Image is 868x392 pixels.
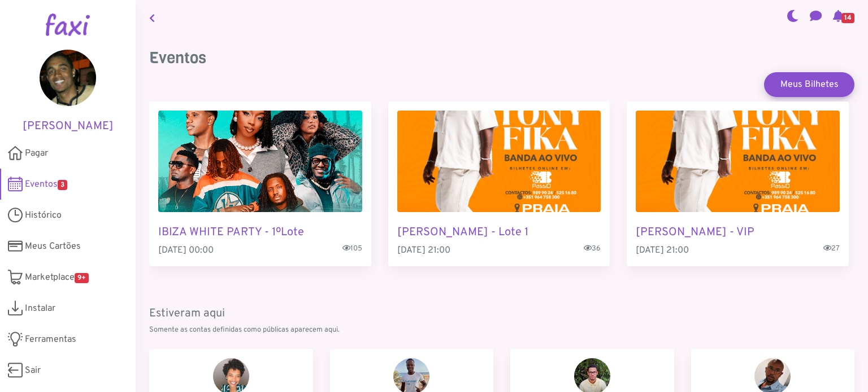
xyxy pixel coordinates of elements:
img: IBIZA WHITE PARTY - 1ºLote [158,111,362,212]
span: Marketplace [25,271,89,284]
p: [DATE] 00:00 [158,244,362,257]
a: TONY FIKA - VIP [PERSON_NAME] - VIP [DATE] 21:0027 [627,102,849,266]
span: Pagar [25,147,48,160]
span: 3 [58,180,67,190]
span: 27 [823,244,840,254]
a: TONY FIKA - Lote 1 [PERSON_NAME] - Lote 1 [DATE] 21:0036 [388,102,610,266]
span: Meus Cartões [25,240,81,253]
p: [DATE] 21:00 [636,244,840,257]
span: 9+ [75,273,89,283]
h5: Estiveram aqui [149,307,854,320]
div: 2 / 3 [388,102,610,266]
img: TONY FIKA - VIP [636,111,840,212]
a: Meus Bilhetes [764,72,854,97]
h5: [PERSON_NAME] - Lote 1 [397,226,601,239]
h5: [PERSON_NAME] - VIP [636,226,840,239]
span: Eventos [25,178,67,191]
h5: [PERSON_NAME] [17,120,119,133]
span: Histórico [25,209,62,222]
p: [DATE] 21:00 [397,244,601,257]
h5: IBIZA WHITE PARTY - 1ºLote [158,226,362,239]
img: TONY FIKA - Lote 1 [397,111,601,212]
a: [PERSON_NAME] [17,50,119,133]
div: 1 / 3 [149,102,371,266]
p: Somente as contas definidas como públicas aparecem aqui. [149,325,854,336]
span: 105 [342,244,362,254]
span: Sair [25,364,41,377]
span: 36 [584,244,601,254]
span: Ferramentas [25,333,76,346]
h3: Eventos [149,49,854,68]
span: Instalar [25,302,55,315]
a: IBIZA WHITE PARTY - 1ºLote IBIZA WHITE PARTY - 1ºLote [DATE] 00:00105 [149,102,371,266]
span: 14 [841,13,854,23]
div: 3 / 3 [627,102,849,266]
